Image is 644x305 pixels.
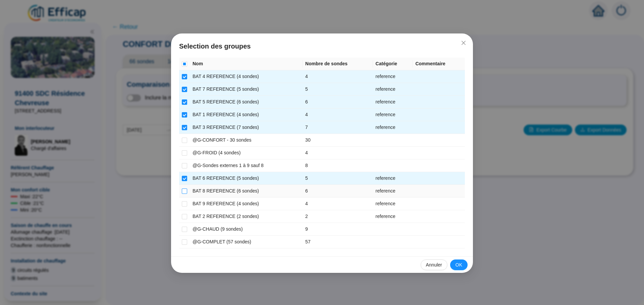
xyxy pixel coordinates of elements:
[190,159,303,172] td: @G-Sondes externes 1 à 9 sauf 8
[190,210,303,223] td: BAT 2 REFERENCE (2 sondes)
[190,198,303,210] td: BAT 9 REFERENCE (4 sondes)
[421,259,447,270] button: Annuler
[190,83,303,96] td: BAT 7 REFERENCE (5 sondes)
[190,172,303,185] td: BAT 6 REFERENCE (5 sondes)
[190,147,303,159] td: @G-FROID (4 sondes)
[373,121,413,134] td: reference
[413,58,465,70] th: Commentaire
[373,185,413,198] td: reference
[190,121,303,134] td: BAT 3 REFERENCE (7 sondes)
[303,223,373,236] td: 9
[190,223,303,236] td: @G-CHAUD (9 sondes)
[303,172,373,185] td: 5
[373,83,413,96] td: reference
[190,236,303,248] td: @G-COMPLET (57 sondes)
[190,108,303,121] td: BAT 1 REFERENCE (4 sondes)
[373,96,413,108] td: reference
[373,210,413,223] td: reference
[303,83,373,96] td: 5
[461,40,466,46] span: close
[190,70,303,83] td: BAT 4 REFERENCE (4 sondes)
[303,147,373,159] td: 4
[303,159,373,172] td: 8
[373,58,413,70] th: Catégorie
[373,108,413,121] td: reference
[458,37,469,48] button: Close
[190,134,303,147] td: @G-CONFORT - 30 sondes
[303,108,373,121] td: 4
[303,121,373,134] td: 7
[303,58,373,70] th: Nombre de sondes
[303,210,373,223] td: 2
[373,172,413,185] td: reference
[303,236,373,248] td: 57
[303,70,373,83] td: 4
[179,42,465,51] span: Selection des groupes
[373,198,413,210] td: reference
[426,261,442,269] span: Annuler
[373,70,413,83] td: reference
[190,58,303,70] th: Nom
[303,134,373,147] td: 30
[303,185,373,198] td: 6
[190,185,303,198] td: BAT 8 REFERENCE (6 sondes)
[190,96,303,108] td: BAT 5 REFERENCE (6 sondes)
[303,198,373,210] td: 4
[458,40,469,46] span: Fermer
[450,259,468,270] button: OK
[303,96,373,108] td: 6
[455,261,462,269] span: OK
